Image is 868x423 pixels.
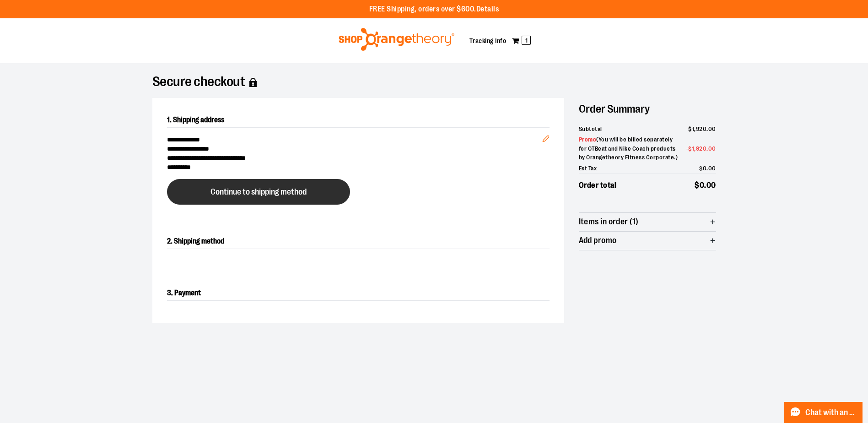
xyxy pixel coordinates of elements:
[579,179,617,191] span: Order total
[167,286,550,301] h2: 3. Payment
[686,144,716,153] span: -
[694,145,696,152] span: ,
[706,145,708,152] span: .
[700,181,705,190] span: 0
[708,165,716,172] span: 00
[579,125,602,134] span: Subtotal
[522,36,531,45] span: 1
[469,37,507,44] a: Tracking Info
[688,125,692,132] span: $
[696,145,707,152] span: 920
[708,125,716,132] span: 00
[167,113,550,128] h2: 1. Shipping address
[695,181,700,190] span: $
[579,232,716,250] button: Add promo
[579,98,716,120] h2: Order Summary
[692,145,695,152] span: 1
[579,213,716,231] button: Items in order (1)
[805,408,857,417] span: Chat with an Expert
[784,402,863,423] button: Chat with an Expert
[579,136,678,161] span: ( You will be billed separately for OTBeat and Nike Coach products by Orangetheory Fitness Corpor...
[476,5,499,13] a: Details
[708,145,716,152] span: 00
[579,136,597,143] span: Promo
[703,165,707,172] span: 0
[210,188,307,196] span: Continue to shipping method
[337,28,456,51] img: Shop Orangetheory
[706,165,708,172] span: .
[167,179,350,205] button: Continue to shipping method
[692,125,695,132] span: 1
[579,236,617,245] span: Add promo
[706,181,716,190] span: 00
[699,165,703,172] span: $
[167,234,550,249] h2: 2. Shipping method
[579,164,597,173] span: Est Tax
[688,145,692,152] span: $
[706,125,708,132] span: .
[694,125,696,132] span: ,
[704,181,706,190] span: .
[579,217,639,226] span: Items in order (1)
[152,78,716,87] h1: Secure checkout
[535,120,557,152] button: Edit
[696,125,707,132] span: 920
[369,4,499,15] p: FREE Shipping, orders over $600.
